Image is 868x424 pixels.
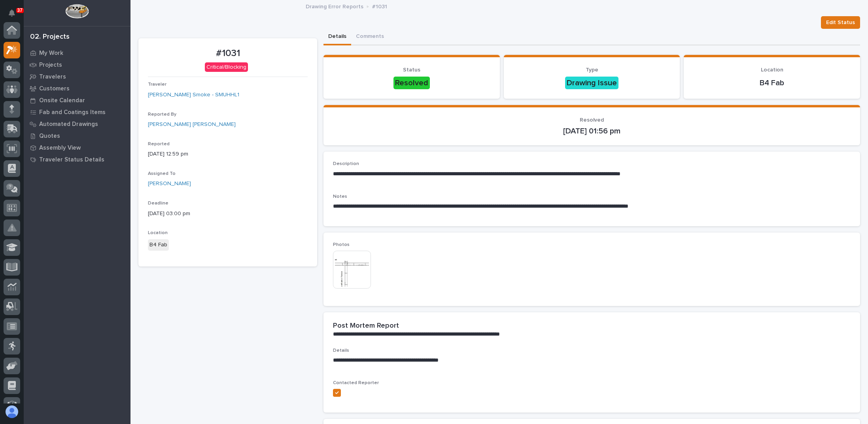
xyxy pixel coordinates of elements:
span: Location [761,67,783,73]
span: Resolved [580,117,604,123]
div: B4 Fab [148,239,169,251]
p: Drawing Error Reports [306,2,363,10]
button: Comments [351,29,389,45]
span: Details [333,348,349,353]
a: Assembly View [24,142,130,154]
p: [DATE] 12:59 pm [148,150,308,158]
p: Customers [39,85,70,92]
div: 02. Projects [30,33,70,41]
span: Photos [333,242,350,247]
p: My Work [39,50,63,57]
a: Travelers [24,71,130,83]
p: Onsite Calendar [39,97,85,104]
p: 37 [17,8,23,13]
p: Assembly View [39,144,81,152]
div: Notifications37 [10,9,20,22]
button: Edit Status [821,16,860,29]
span: Notes [333,194,347,199]
button: users-avatar [4,403,20,420]
a: Automated Drawings [24,118,130,130]
p: Traveler Status Details [39,156,104,163]
a: Projects [24,59,130,71]
button: Details [323,29,351,45]
a: Customers [24,83,130,94]
p: Automated Drawings [39,121,98,128]
p: Fab and Coatings Items [39,109,106,116]
div: Critical/Blocking [205,62,248,72]
span: Description [333,161,359,166]
a: My Work [24,47,130,59]
span: Location [148,231,168,235]
div: Drawing Issue [565,77,618,89]
p: Quotes [39,133,60,140]
p: Projects [39,62,62,69]
span: Assigned To [148,171,176,176]
a: [PERSON_NAME] [PERSON_NAME] [148,120,236,129]
span: Traveler [148,82,166,87]
a: Fab and Coatings Items [24,106,130,118]
p: #1031 [372,2,387,10]
p: #1031 [148,48,308,59]
img: Workspace Logo [65,4,89,19]
span: Contacted Reporter [333,381,379,385]
h2: Post Mortem Report [333,322,399,330]
a: [PERSON_NAME] Smoke - SMUHHL1 [148,91,239,99]
p: B4 Fab [693,78,851,88]
a: [PERSON_NAME] [148,180,191,188]
span: Type [586,67,598,73]
a: Quotes [24,130,130,142]
div: Resolved [393,77,430,89]
span: Reported [148,142,170,146]
p: [DATE] 01:56 pm [333,126,851,136]
button: Notifications [4,5,20,21]
p: Travelers [39,73,66,81]
span: Reported By [148,112,176,117]
a: Traveler Status Details [24,154,130,165]
a: Onsite Calendar [24,94,130,106]
span: Deadline [148,201,168,206]
span: Edit Status [826,18,855,27]
p: [DATE] 03:00 pm [148,210,308,218]
span: Status [403,67,420,73]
